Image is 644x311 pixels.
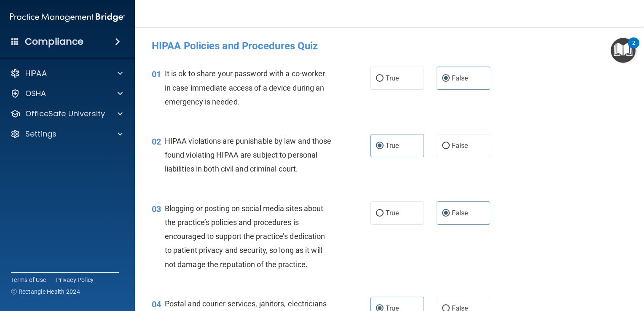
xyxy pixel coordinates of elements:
[152,204,161,214] span: 03
[10,68,123,78] a: HIPAA
[386,209,399,217] span: True
[25,109,105,119] p: OfficeSafe University
[376,75,384,82] input: True
[165,137,332,173] span: HIPAA violations are punishable by law and those found violating HIPAA are subject to personal li...
[442,75,450,82] input: False
[376,210,384,217] input: True
[386,142,399,150] span: True
[442,143,450,149] input: False
[611,38,636,63] button: Open Resource Center, 2 new notifications
[25,36,83,48] h4: Compliance
[386,74,399,82] span: True
[452,142,468,150] span: False
[11,276,46,284] a: Terms of Use
[376,143,384,149] input: True
[632,43,635,54] div: 2
[442,210,450,217] input: False
[152,69,161,79] span: 01
[152,299,161,309] span: 04
[10,129,123,139] a: Settings
[165,69,325,106] span: It is ok to share your password with a co-worker in case immediate access of a device during an e...
[25,129,56,139] p: Settings
[11,287,80,296] span: Ⓒ Rectangle Health 2024
[56,276,94,284] a: Privacy Policy
[25,68,47,78] p: HIPAA
[25,88,46,99] p: OSHA
[10,88,123,99] a: OSHA
[165,204,325,269] span: Blogging or posting on social media sites about the practice’s policies and procedures is encoura...
[452,209,468,217] span: False
[10,109,123,119] a: OfficeSafe University
[10,9,125,26] img: PMB logo
[152,137,161,147] span: 02
[452,74,468,82] span: False
[152,40,627,51] h4: HIPAA Policies and Procedures Quiz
